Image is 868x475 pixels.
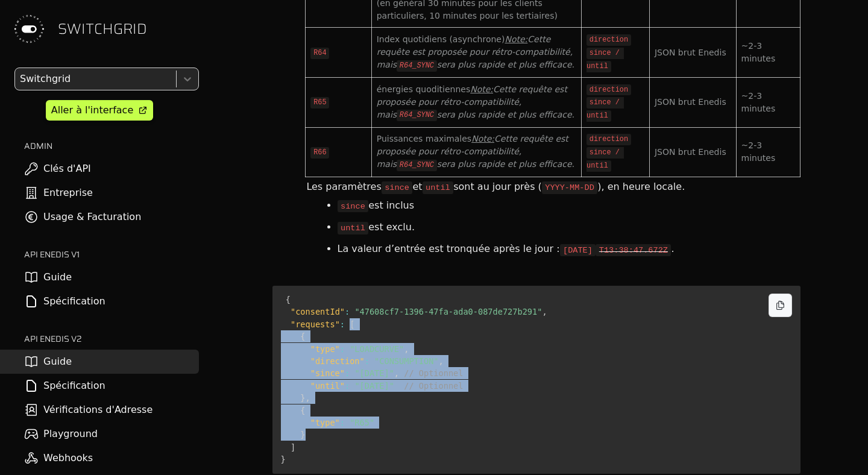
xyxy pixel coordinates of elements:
[377,134,571,169] span: Cette requête est proposée pour rétro-compatibilité, mais
[310,48,329,59] code: R64
[377,134,471,143] span: Puissances maximales
[310,344,340,354] span: "type"
[471,134,494,143] span: Note:
[587,48,624,72] code: since / until
[655,97,726,107] span: JSON brut Enedis
[300,430,305,439] span: }
[404,344,409,354] span: ,
[560,244,596,256] code: [DATE]
[24,140,199,152] h2: ADMIN
[305,178,800,262] div: Les paramètres et sont au jour près ( ), en heure locale.
[306,393,310,403] span: ,
[587,34,631,46] code: direction
[437,60,574,69] span: sera plus rapide et plus efficace.
[340,418,345,427] span: :
[377,34,505,44] span: Index quotidiens (asynchrone)
[310,147,329,159] code: R66
[24,333,199,345] h2: API ENEDIS v2
[505,34,527,44] span: Note:
[291,307,345,316] span: "consentId"
[397,160,437,171] code: R64_SYNC
[58,19,147,39] span: SWITCHGRID
[350,344,404,354] span: "LOADCURVE"
[338,222,369,234] code: until
[291,319,340,329] span: "requests"
[338,238,799,260] li: La valeur d’entrée est tronquée après le jour : .
[291,442,295,452] span: ]
[542,181,597,193] code: YYYY-MM-DD
[281,455,286,464] span: }
[404,381,463,391] span: // Optionnel
[345,307,350,316] span: :
[374,356,438,366] span: "CONSUMPTION"
[741,140,776,163] span: ~2-3 minutes
[338,200,369,212] code: since
[310,381,345,391] span: "until"
[354,368,394,378] span: "[DATE]"
[354,381,394,391] span: "[DATE]"
[587,147,624,172] code: since / until
[338,216,799,238] li: est exclu.
[338,195,799,216] li: est inclus
[587,134,631,145] code: direction
[382,181,413,193] code: since
[655,48,726,57] span: JSON brut Enedis
[423,181,454,193] code: until
[377,84,471,94] span: énergies quoditiennes
[404,368,463,378] span: // Optionnel
[310,356,365,366] span: "direction"
[300,332,305,341] span: {
[300,406,305,415] span: {
[310,418,340,427] span: "type"
[655,147,726,157] span: JSON brut Enedis
[377,34,576,69] span: Cette requête est proposée pour rétro-compatibilité, mais
[10,10,48,48] img: Switchgrid Logo
[397,60,437,72] code: R64_SYNC
[350,418,374,427] span: "R65"
[51,103,133,118] div: Aller à l'interface
[741,41,776,63] span: ~2-3 minutes
[354,307,542,316] span: "47608cf7-1396-47fa-ada0-087de727b291"
[587,84,631,96] code: direction
[345,368,350,378] span: :
[286,295,291,304] span: {
[310,368,345,378] span: "since"
[345,381,350,391] span: :
[596,244,671,256] code: T13:38:47.672Z
[394,368,399,378] span: ,
[439,356,444,366] span: ,
[377,84,570,119] span: Cette requête est proposée pour rétro-compatibilité, mais
[24,248,199,260] h2: API ENEDIS v1
[470,84,493,94] span: Note:
[310,97,329,109] code: R65
[365,356,370,366] span: :
[397,110,437,121] code: R64_SYNC
[437,110,574,119] span: sera plus rapide et plus efficace.
[300,393,305,403] span: }
[350,319,354,329] span: [
[340,344,345,354] span: :
[587,97,624,122] code: since / until
[437,159,574,169] span: sera plus rapide et plus efficace.
[46,100,153,121] a: Aller à l'interface
[340,319,345,329] span: :
[542,307,547,316] span: ,
[741,91,776,113] span: ~2-3 minutes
